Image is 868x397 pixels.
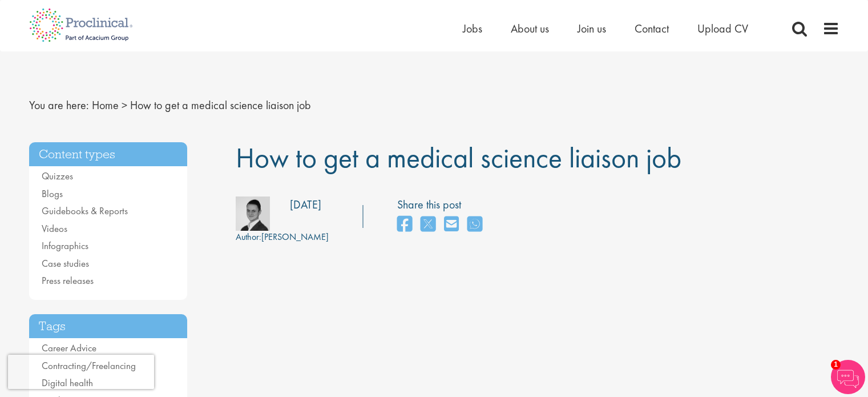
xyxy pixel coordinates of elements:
span: 1 [831,360,841,370]
a: Infographics [42,239,88,252]
a: Career Advice [42,342,96,354]
a: Blogs [42,187,63,200]
a: Quizzes [42,170,73,182]
a: Contact [635,21,669,36]
a: Join us [578,21,606,36]
a: share on twitter [421,212,435,237]
iframe: reCAPTCHA [8,355,154,389]
a: Jobs [463,21,482,36]
a: Guidebooks & Reports [42,204,128,217]
span: You are here: [29,98,89,113]
a: About us [511,21,549,36]
img: Chatbot [831,360,865,394]
span: > [122,98,127,113]
h3: Content types [29,142,188,167]
div: [PERSON_NAME] [236,231,329,244]
a: breadcrumb link [92,98,119,113]
span: How to get a medical science liaison job [130,98,311,113]
label: Share this post [397,197,488,213]
a: share on facebook [397,212,412,237]
a: Videos [42,222,67,235]
a: share on email [444,212,459,237]
a: Upload CV [697,21,748,36]
h3: Tags [29,314,188,339]
a: Case studies [42,257,89,270]
img: bdc0b4ec-42d7-4011-3777-08d5c2039240 [236,197,270,231]
div: [DATE] [290,197,321,213]
span: How to get a medical science liaison job [236,139,681,176]
span: Author: [236,231,261,243]
a: Press releases [42,274,94,287]
a: share on whats app [467,212,482,237]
